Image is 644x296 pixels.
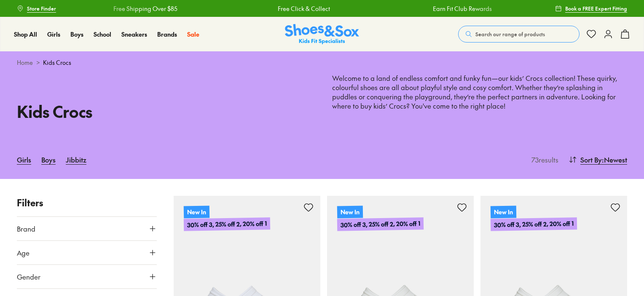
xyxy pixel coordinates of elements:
span: School [94,30,111,38]
span: Book a FREE Expert Fitting [565,5,627,12]
a: Free Click & Collect [278,4,330,13]
button: Age [17,241,157,264]
a: Shop All [14,30,37,39]
a: Girls [47,30,60,39]
p: 30% off 3, 25% off 2, 20% off 1 [337,217,424,231]
button: Sort By:Newest [569,150,627,169]
button: Search our range of products [458,26,580,43]
span: Age [17,248,30,258]
p: 30% off 3, 25% off 2, 20% off 1 [491,217,577,231]
a: Store Finder [17,1,56,16]
p: 73 results [528,155,558,165]
p: New In [184,205,209,218]
a: Sneakers [121,30,147,39]
span: Gender [17,272,40,282]
span: Search our range of products [475,30,545,38]
a: Sale [187,30,199,39]
a: Jibbitz [66,150,86,169]
p: Filters [17,196,157,210]
span: Brands [157,30,177,38]
p: 30% off 3, 25% off 2, 20% off 1 [184,217,270,231]
button: Brand [17,217,157,240]
span: Shop All [14,30,37,38]
span: Sneakers [121,30,147,38]
a: Brands [157,30,177,39]
span: Sort By [580,155,602,165]
a: Home [17,58,33,67]
span: : Newest [602,155,627,165]
a: Book a FREE Expert Fitting [555,1,627,16]
a: Shoes & Sox [285,24,359,45]
p: New In [337,205,363,218]
img: SNS_Logo_Responsive.svg [285,24,359,45]
span: Kids Crocs [43,58,71,67]
span: Brand [17,224,35,234]
a: Free Shipping Over $85 [113,4,177,13]
button: Gender [17,265,157,288]
a: School [94,30,111,39]
div: > [17,58,627,67]
h1: Kids Crocs [17,99,312,123]
span: Girls [47,30,60,38]
a: Earn Fit Club Rewards [433,4,492,13]
a: Girls [17,150,31,169]
span: Store Finder [27,5,56,12]
span: Sale [187,30,199,38]
a: Boys [70,30,83,39]
p: New In [491,205,516,218]
span: Boys [70,30,83,38]
p: Welcome to a land of endless comfort and funky fun—our kids’ Crocs collection! These quirky, colo... [332,74,627,120]
a: Boys [41,150,56,169]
